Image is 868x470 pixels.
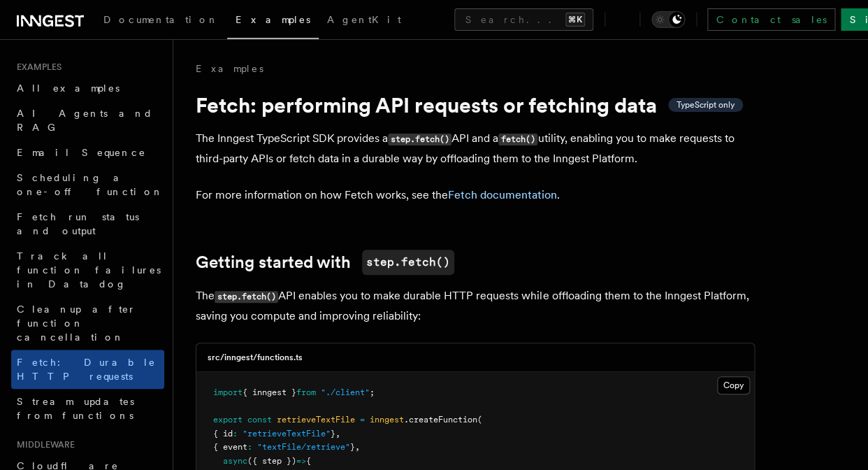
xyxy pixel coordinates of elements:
[213,415,243,425] span: export
[11,165,164,204] a: Scheduling a one-off function
[247,456,296,466] span: ({ step })
[11,204,164,243] a: Fetch run status and output
[17,83,120,94] span: All examples
[321,387,370,397] span: "./client"
[360,415,365,425] span: =
[370,387,375,397] span: ;
[362,250,454,275] code: step.fetch()
[327,14,401,25] span: AgentKit
[651,11,685,28] button: Toggle dark mode
[296,387,316,397] span: from
[236,14,310,25] span: Examples
[11,101,164,140] a: AI Agents and RAG
[677,99,735,111] span: TypeScript only
[17,172,164,197] span: Scheduling a one-off function
[370,415,404,425] span: inngest
[306,456,311,466] span: {
[498,134,537,145] code: fetch()
[213,429,233,439] span: { id
[208,352,303,363] h3: src/inngest/functions.ts
[355,442,360,452] span: ,
[196,286,755,326] p: The API enables you to make durable HTTP requests while offloading them to the Inngest Platform, ...
[11,76,164,101] a: All examples
[257,442,350,452] span: "textFile/retrieve"
[11,140,164,165] a: Email Sequence
[319,4,410,38] a: AgentKit
[103,14,219,25] span: Documentation
[196,129,755,169] p: The Inngest TypeScript SDK provides a API and a utility, enabling you to make requests to third-p...
[95,4,227,38] a: Documentation
[11,62,62,73] span: Examples
[17,211,139,236] span: Fetch run status and output
[335,429,340,439] span: ,
[213,442,247,452] span: { event
[227,4,319,39] a: Examples
[331,429,335,439] span: }
[11,297,164,350] a: Cleanup after function cancellation
[296,456,306,466] span: =>
[565,13,585,27] kbd: ⌘K
[454,8,593,31] button: Search...⌘K
[243,387,296,397] span: { inngest }
[11,389,164,428] a: Stream updates from functions
[11,243,164,297] a: Track all function failures in Datadog
[196,62,263,76] a: Examples
[707,8,835,31] a: Contact sales
[277,415,355,425] span: retrieveTextFile
[17,147,146,158] span: Email Sequence
[17,357,156,382] span: Fetch: Durable HTTP requests
[196,92,755,117] h1: Fetch: performing API requests or fetching data
[404,415,477,425] span: .createFunction
[17,108,153,133] span: AI Agents and RAG
[350,442,355,452] span: }
[196,250,454,275] a: Getting started withstep.fetch()
[243,429,331,439] span: "retrieveTextFile"
[213,387,243,397] span: import
[215,291,278,303] code: step.fetch()
[196,185,755,205] p: For more information on how Fetch works, see the .
[247,415,272,425] span: const
[11,439,75,450] span: Middleware
[448,188,557,201] a: Fetch documentation
[247,442,252,452] span: :
[477,415,482,425] span: (
[17,250,161,290] span: Track all function failures in Datadog
[717,376,750,394] button: Copy
[17,304,136,343] span: Cleanup after function cancellation
[388,134,451,145] code: step.fetch()
[233,429,238,439] span: :
[17,396,134,421] span: Stream updates from functions
[11,350,164,389] a: Fetch: Durable HTTP requests
[223,456,247,466] span: async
